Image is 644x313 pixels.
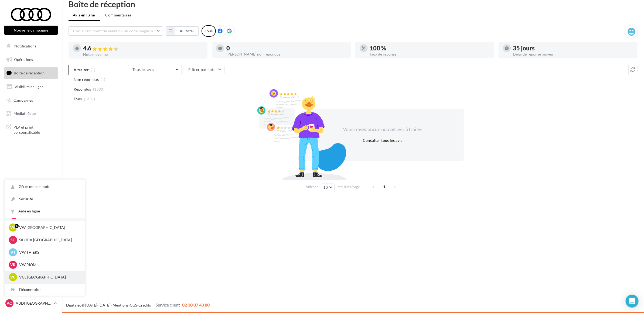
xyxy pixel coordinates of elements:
[19,274,79,280] p: VUL [GEOGRAPHIC_DATA]
[14,57,33,62] span: Opérations
[19,250,79,255] p: VW THIERS
[156,302,180,307] span: Service client
[13,111,36,116] span: Médiathèque
[11,274,16,280] span: VC
[74,77,99,82] span: Non répondus
[83,53,203,56] div: Note moyenne
[202,25,216,37] div: Tous
[15,84,43,89] span: Visibilité en ligne
[3,67,59,79] a: Boîte de réception
[370,45,490,51] div: 100 %
[69,26,163,36] button: Choisir un point de vente ou un code magasin
[93,87,104,91] span: (1380)
[338,184,360,190] span: résultats/page
[182,302,210,307] span: 02 30 07 43 80
[5,205,85,217] a: Aide en ligne
[19,262,79,267] p: VW RIOM
[132,67,154,72] span: Tous les avis
[370,52,490,56] div: Taux de réponse
[5,181,85,193] a: Gérer mon compte
[306,184,318,190] span: Afficher
[101,77,105,82] span: (1)
[11,250,15,255] span: VT
[74,96,82,102] span: Tous
[321,184,335,191] button: 10
[19,225,79,230] p: VW [GEOGRAPHIC_DATA]
[3,40,57,52] button: Notifications
[84,97,95,101] span: (1381)
[226,45,346,51] div: 0
[3,95,59,106] a: Campagnes
[11,262,16,267] span: VR
[73,29,153,33] span: Choisir un point de vente ou un code magasin
[16,301,52,306] p: AUDI [GEOGRAPHIC_DATA]
[11,225,16,230] span: VC
[3,54,59,65] a: Opérations
[83,45,203,51] div: 4.6
[113,303,128,307] a: Mentions
[7,301,12,306] span: AC
[226,52,346,56] div: [PERSON_NAME] non répondus
[175,26,199,36] button: Au total
[3,81,59,92] a: Visibilité en ligne
[184,65,224,74] button: Filtrer par note
[361,137,405,144] button: Consulter tous les avis
[11,237,15,243] span: SC
[105,12,131,18] span: Commentaires
[66,303,81,307] a: Digitaleo
[3,121,59,137] a: PLV et print personnalisable
[13,98,33,102] span: Campagnes
[14,44,36,48] span: Notifications
[4,298,58,308] a: AC AUDI [GEOGRAPHIC_DATA]
[626,295,639,308] div: Open Intercom Messenger
[14,71,45,75] span: Boîte de réception
[166,26,199,36] button: Au total
[5,284,85,296] div: Déconnexion
[4,26,58,35] button: Nouvelle campagne
[128,65,182,74] button: Tous les avis
[513,45,633,51] div: 35 jours
[74,87,91,92] span: Répondus
[3,108,59,119] a: Médiathèque
[513,52,633,56] div: Délai de réponse moyen
[336,126,429,133] div: Vous n'avez aucun nouvel avis à traiter
[323,185,328,190] span: 10
[380,183,389,191] span: 1
[5,193,85,205] a: Sécurité
[13,123,56,135] span: PLV et print personnalisable
[66,303,210,307] span: © [DATE]-[DATE] - - -
[19,237,79,243] p: SKODA [GEOGRAPHIC_DATA]
[138,303,151,307] a: Crédits
[130,303,137,307] a: CGS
